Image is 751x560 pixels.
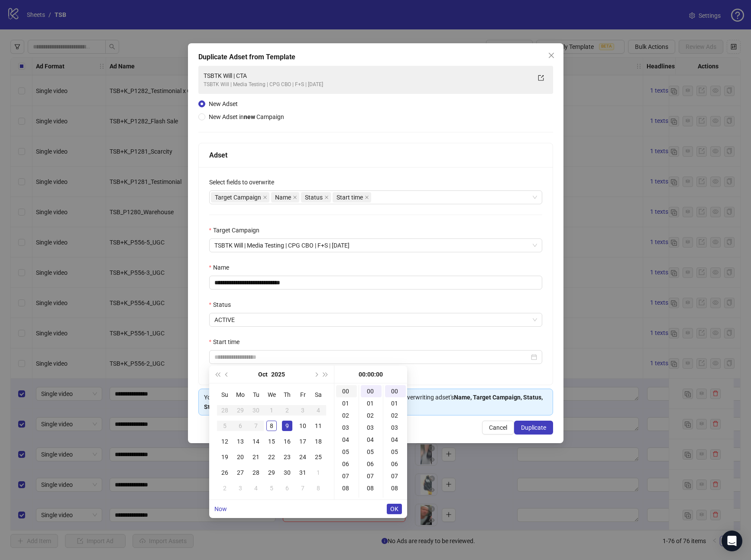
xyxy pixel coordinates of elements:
div: 15 [266,436,277,447]
td: 2025-11-05 [264,480,279,496]
strong: new [244,113,255,120]
th: Mo [233,387,248,402]
td: 2025-10-30 [279,465,295,480]
div: 00 [336,385,357,397]
button: Close [544,48,558,62]
button: Duplicate [514,421,553,434]
div: TSBTK Will | Media Testing | CPG CBO | F+S | [DATE] [204,80,531,89]
span: Status [301,192,331,203]
div: 6 [282,483,292,493]
div: 25 [313,452,324,462]
div: 8 [313,483,324,493]
span: export [538,75,544,81]
div: 08 [361,482,382,494]
td: 2025-11-07 [295,480,311,496]
span: close [293,195,297,200]
td: 2025-10-07 [248,418,264,434]
button: Previous month (PageUp) [222,366,232,383]
label: Target Campaign [209,225,265,235]
div: 06 [385,458,406,470]
td: 2025-11-04 [248,480,264,496]
td: 2025-11-01 [311,465,326,480]
div: 7 [251,421,261,431]
td: 2025-10-12 [217,434,233,449]
div: 04 [361,434,382,446]
div: 07 [336,470,357,482]
div: 00 [385,385,406,397]
td: 2025-11-08 [311,480,326,496]
div: 19 [220,452,230,462]
button: Choose a month [258,366,268,383]
div: 01 [336,397,357,409]
div: 13 [235,436,246,447]
td: 2025-10-25 [311,449,326,465]
span: TSBTK Will | Media Testing | CPG CBO | F+S | 10.2.25 [214,239,537,252]
div: 1 [266,405,277,415]
button: Next month (PageDown) [311,366,320,383]
div: 2 [220,483,230,493]
input: Name [209,276,542,290]
td: 2025-11-02 [217,480,233,496]
td: 2025-10-13 [233,434,248,449]
div: 28 [220,405,230,415]
td: 2025-10-15 [264,434,279,449]
div: 31 [298,467,308,478]
span: Target Campaign [215,193,261,202]
div: 3 [298,405,308,415]
td: 2025-10-19 [217,449,233,465]
div: 05 [385,446,406,458]
span: Cancel [489,424,507,431]
td: 2025-10-14 [248,434,264,449]
div: 08 [336,482,357,494]
div: 03 [336,422,357,434]
div: 18 [313,436,324,447]
td: 2025-10-16 [279,434,295,449]
div: 14 [251,436,261,447]
td: 2025-11-06 [279,480,295,496]
div: 12 [220,436,230,447]
td: 2025-10-02 [279,402,295,418]
div: 03 [361,422,382,434]
div: 06 [361,458,382,470]
label: Start time [209,337,245,347]
div: 22 [266,452,277,462]
td: 2025-10-04 [311,402,326,418]
div: 05 [361,446,382,458]
div: 3 [235,483,246,493]
div: 04 [336,434,357,446]
td: 2025-10-06 [233,418,248,434]
td: 2025-10-11 [311,418,326,434]
td: 2025-10-22 [264,449,279,465]
th: Tu [248,387,264,402]
div: 06 [336,458,357,470]
div: 26 [220,467,230,478]
div: 11 [313,421,324,431]
span: Name [275,193,291,202]
td: 2025-10-23 [279,449,295,465]
div: 5 [266,483,277,493]
td: 2025-10-03 [295,402,311,418]
div: 23 [282,452,292,462]
button: OK [387,504,402,514]
div: 4 [313,405,324,415]
div: 05 [336,446,357,458]
div: 7 [298,483,308,493]
td: 2025-10-17 [295,434,311,449]
span: ACTIVE [214,313,537,326]
div: 07 [361,470,382,482]
button: Last year (Control + left) [213,366,222,383]
td: 2025-11-03 [233,480,248,496]
div: 20 [235,452,246,462]
div: 8 [266,421,277,431]
div: 00 [361,385,382,397]
td: 2025-10-09 [279,418,295,434]
td: 2025-10-01 [264,402,279,418]
span: close [548,52,555,59]
div: 01 [385,397,406,409]
td: 2025-10-27 [233,465,248,480]
td: 2025-10-28 [248,465,264,480]
div: Duplicate Adset from Template [198,52,553,62]
div: 2 [282,405,292,415]
div: 28 [251,467,261,478]
div: 27 [235,467,246,478]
